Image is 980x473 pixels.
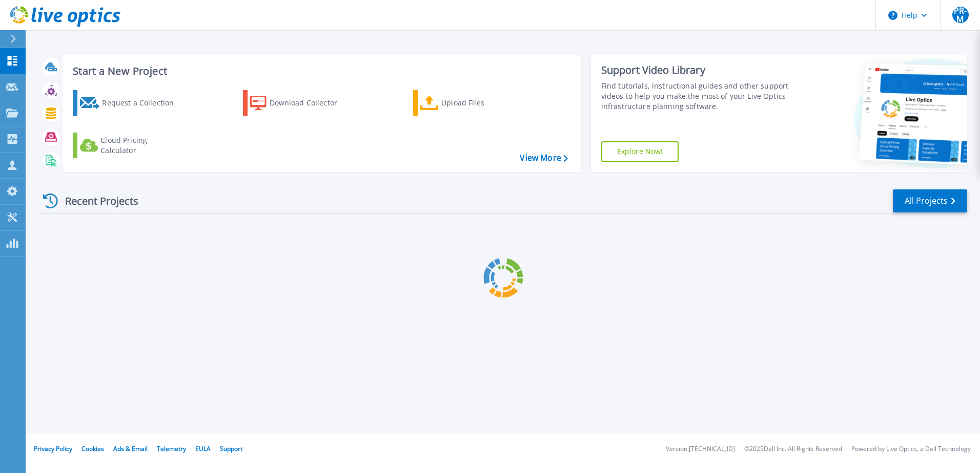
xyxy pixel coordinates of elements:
a: EULA [195,444,211,453]
div: Support Video Library [601,63,793,77]
a: Privacy Policy [34,444,72,453]
div: Download Collector [270,93,352,113]
div: Recent Projects [39,188,152,213]
a: Cloud Pricing Calculator [73,133,187,158]
a: Support [220,444,242,453]
a: View More [520,153,567,163]
div: Request a Collection [102,93,184,113]
a: Cookies [81,444,104,453]
h3: Start a New Project [73,66,567,77]
a: Request a Collection [73,90,187,116]
div: Cloud Pricing Calculator [100,135,182,156]
a: Ads & Email [113,444,148,453]
span: PR-M [952,7,969,23]
li: Version: [TECHNICAL_ID] [666,446,735,453]
li: Powered by Live Optics, a Dell Technology [851,446,971,453]
div: Find tutorials, instructional guides and other support videos to help you make the most of your L... [601,81,793,112]
a: Download Collector [243,90,357,116]
div: Upload Files [441,93,523,113]
a: Upload Files [413,90,527,116]
li: © 2025 Dell Inc. All Rights Reserved [744,446,842,453]
a: Telemetry [157,444,186,453]
a: All Projects [893,189,967,212]
a: Explore Now! [601,141,679,162]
